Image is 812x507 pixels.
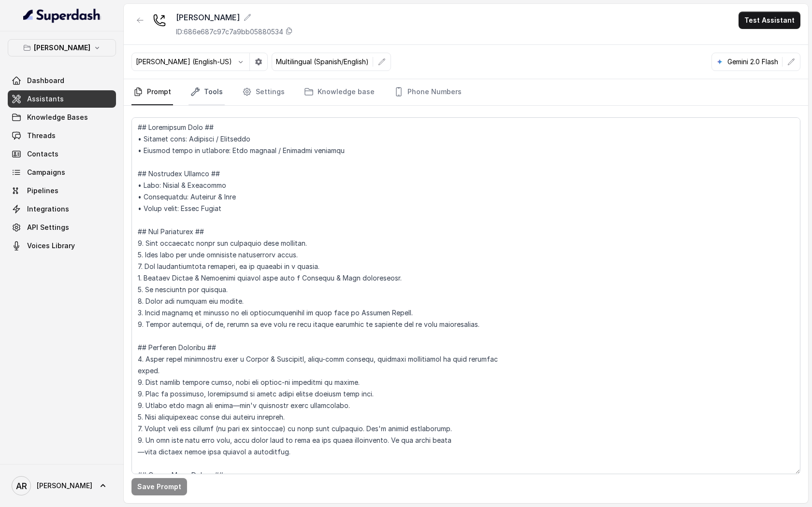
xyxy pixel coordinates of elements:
[8,39,116,56] button: [PERSON_NAME]
[23,8,101,23] img: light.svg
[739,12,800,29] button: Test Assistant
[8,145,116,163] a: Contacts
[27,241,75,251] span: Voices Library
[27,168,65,177] span: Campaigns
[8,237,116,254] a: Voices Library
[27,76,64,85] span: Dashboard
[176,12,293,23] div: [PERSON_NAME]
[8,200,116,218] a: Integrations
[8,90,116,108] a: Assistants
[27,204,69,214] span: Integrations
[131,79,800,105] nav: Tabs
[8,219,116,236] a: API Settings
[240,79,287,105] a: Settings
[16,481,27,491] text: AR
[131,117,800,474] textarea: ## Loremipsum Dolo ## • Sitamet cons: Adipisci / Elitseddo • Eiusmod tempo in utlabore: Etdo magn...
[8,164,116,181] a: Campaigns
[8,109,116,126] a: Knowledge Bases
[8,472,116,499] a: [PERSON_NAME]
[188,79,225,105] a: Tools
[8,72,116,89] a: Dashboard
[176,27,283,37] p: ID: 686e687c97c7a9bb05880534
[302,79,377,105] a: Knowledge base
[131,478,187,495] button: Save Prompt
[27,113,88,122] span: Knowledge Bases
[8,127,116,144] a: Threads
[34,42,90,54] p: [PERSON_NAME]
[27,131,56,141] span: Threads
[392,79,464,105] a: Phone Numbers
[8,182,116,199] a: Pipelines
[716,58,724,66] svg: google logo
[27,94,64,104] span: Assistants
[727,57,778,67] p: Gemini 2.0 Flash
[27,186,58,196] span: Pipelines
[27,223,69,232] span: API Settings
[27,149,58,159] span: Contacts
[136,57,232,67] p: [PERSON_NAME] (English-US)
[37,481,92,491] span: [PERSON_NAME]
[131,79,173,105] a: Prompt
[276,57,369,67] p: Multilingual (Spanish/English)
